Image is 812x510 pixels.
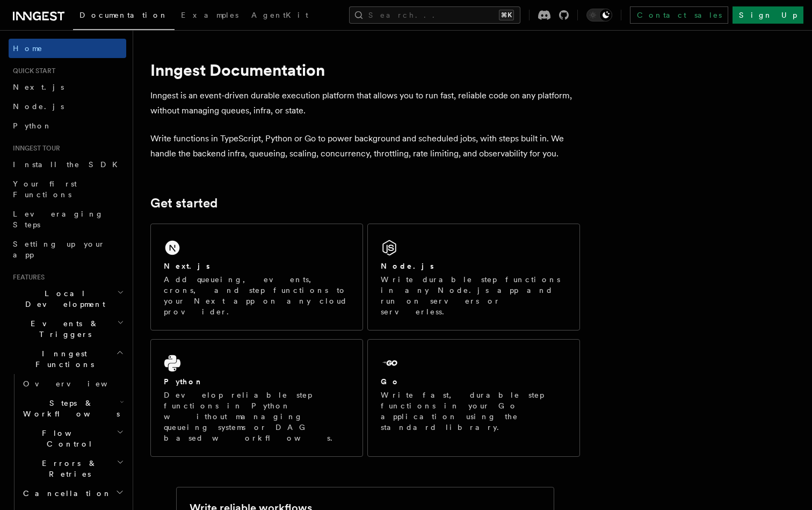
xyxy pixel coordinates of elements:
[9,288,117,310] span: Local Development
[13,43,43,54] span: Home
[367,224,580,331] a: Node.jsWrite durable step functions in any Node.js app and run on servers or serverless.
[586,9,612,21] button: Toggle dark mode
[13,179,77,199] span: Your first Functions
[9,97,126,116] a: Node.js
[19,428,117,449] span: Flow Control
[9,234,126,264] a: Setting up your app
[349,6,520,24] button: Search...⌘K
[13,121,52,130] span: Python
[19,488,112,499] span: Cancellation
[381,261,434,271] h2: Node.js
[9,39,126,58] a: Home
[164,274,350,317] p: Add queueing, events, crons, and step functions to your Next app on any cloud provider.
[9,144,60,153] span: Inngest tour
[9,344,126,374] button: Inngest Functions
[164,376,204,387] h2: Python
[381,390,567,433] p: Write fast, durable step functions in your Go application using the standard library.
[79,11,168,19] span: Documentation
[13,240,105,259] span: Setting up your app
[251,11,308,19] span: AgentKit
[9,204,126,234] a: Leveraging Steps
[499,10,514,20] kbd: ⌘K
[19,454,126,484] button: Errors & Retries
[13,210,104,229] span: Leveraging Steps
[164,390,350,443] p: Develop reliable step functions in Python without managing queueing systems or DAG based workflows.
[9,273,45,282] span: Features
[9,67,55,75] span: Quick start
[13,102,64,111] span: Node.js
[181,11,238,19] span: Examples
[19,423,126,454] button: Flow Control
[9,314,126,344] button: Events & Triggers
[381,376,400,387] h2: Go
[19,458,117,479] span: Errors & Retries
[733,6,803,24] a: Sign Up
[19,484,126,503] button: Cancellation
[9,348,116,370] span: Inngest Functions
[9,77,126,97] a: Next.js
[367,339,580,457] a: GoWrite fast, durable step functions in your Go application using the standard library.
[19,393,126,423] button: Steps & Workflows
[23,379,134,388] span: Overview
[9,318,117,340] span: Events & Triggers
[164,261,210,271] h2: Next.js
[150,224,363,331] a: Next.jsAdd queueing, events, crons, and step functions to your Next app on any cloud provider.
[9,284,126,314] button: Local Development
[9,174,126,204] a: Your first Functions
[9,155,126,174] a: Install the SDK
[150,339,363,457] a: PythonDevelop reliable step functions in Python without managing queueing systems or DAG based wo...
[73,3,175,30] a: Documentation
[245,3,315,29] a: AgentKit
[9,116,126,135] a: Python
[150,131,580,161] p: Write functions in TypeScript, Python or Go to power background and scheduled jobs, with steps bu...
[630,6,728,24] a: Contact sales
[150,60,580,80] h1: Inngest Documentation
[19,398,120,419] span: Steps & Workflows
[175,3,245,29] a: Examples
[150,196,218,211] a: Get started
[150,88,580,118] p: Inngest is an event-driven durable execution platform that allows you to run fast, reliable code ...
[19,374,126,393] a: Overview
[13,160,124,169] span: Install the SDK
[381,274,567,317] p: Write durable step functions in any Node.js app and run on servers or serverless.
[13,83,64,91] span: Next.js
